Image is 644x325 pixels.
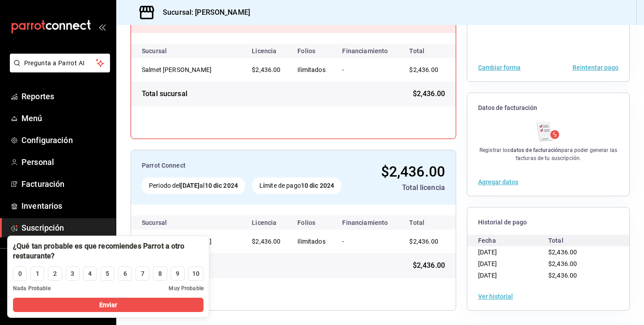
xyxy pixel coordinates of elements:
button: 0 [13,266,27,281]
th: Folios [290,215,335,230]
a: Pregunta a Parrot AI [6,65,110,74]
button: Pregunta a Parrot AI [10,54,110,72]
div: Sucursal [142,47,191,55]
td: Ilimitados [290,230,335,253]
span: Muy Probable [169,284,203,292]
div: Parrot Connect [142,161,358,170]
button: Reintentar pago [572,64,619,71]
div: Límite de pago [252,177,341,194]
span: Personal [21,156,109,168]
span: Menú [21,112,109,124]
div: Sucursal [142,219,191,226]
button: Agregar datos [478,179,518,185]
span: Inventarios [21,200,109,212]
div: 9 [176,269,179,279]
button: open_drawer_menu [98,23,106,30]
div: Salmet [PERSON_NAME] [142,65,231,74]
strong: 10 dic 2024 [301,182,334,189]
span: Historial de pago [478,218,619,227]
button: 2 [48,266,62,281]
div: 7 [141,269,144,279]
button: 6 [118,266,132,281]
button: 5 [101,266,114,281]
span: Facturación [21,178,109,190]
span: Enviar [99,300,118,310]
span: $2,436.00 [252,66,280,73]
button: 9 [171,266,185,281]
td: - [335,230,398,253]
button: 1 [30,266,44,281]
h3: Sucursal: [PERSON_NAME] [156,7,250,18]
button: 3 [66,266,80,281]
div: Total licencia [365,182,445,193]
div: 4 [88,269,92,279]
button: 4 [83,266,97,281]
span: Datos de facturación [478,104,619,112]
button: Ver historial [478,293,513,300]
button: 10 [188,266,203,281]
div: 3 [71,269,74,279]
button: 8 [153,266,167,281]
th: Financiamiento [335,44,398,58]
div: 2 [53,269,57,279]
div: 5 [106,269,109,279]
span: $2,436.00 [548,272,577,279]
div: 1 [36,269,39,279]
div: ¿Qué tan probable es que recomiendes Parrot a otro restaurante? [13,241,203,261]
div: 0 [18,269,22,279]
div: Periodo del al [142,177,245,194]
button: 7 [136,266,149,281]
div: [DATE] [478,270,548,281]
span: $2,436.00 [548,249,577,256]
th: Folios [290,44,335,58]
div: Fecha [478,235,548,246]
div: Total [548,235,619,246]
th: Total [398,44,456,58]
div: Registrar los para poder generar las facturas de tu suscripción. [478,146,619,162]
button: Enviar [13,298,203,312]
span: $2,436.00 [252,238,280,245]
div: [DATE] [478,246,548,258]
th: Licencia [245,215,290,230]
div: [DATE] [478,258,548,270]
span: $2,436.00 [381,163,445,180]
div: Salmet Narvarte [142,65,231,74]
th: Financiamiento [335,215,398,230]
th: Licencia [245,44,290,58]
span: Reportes [21,90,109,102]
span: Nada Probable [13,284,51,292]
div: 6 [123,269,127,279]
span: $2,436.00 [413,260,445,271]
span: Configuración [21,134,109,146]
span: $2,436.00 [413,89,445,99]
div: 8 [158,269,162,279]
button: Cambiar forma [478,64,521,71]
div: 10 [192,269,199,279]
span: $2,436.00 [409,238,438,245]
td: - [335,58,398,81]
strong: 10 dic 2024 [205,182,238,189]
span: $2,436.00 [548,260,577,267]
td: Ilimitados [290,58,335,81]
span: Pregunta a Parrot AI [24,59,96,68]
span: Suscripción [21,222,109,234]
div: Total sucursal [142,89,187,99]
th: Total [398,215,456,230]
span: $2,436.00 [409,66,438,73]
strong: [DATE] [180,182,199,189]
strong: datos de facturación [510,147,562,153]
